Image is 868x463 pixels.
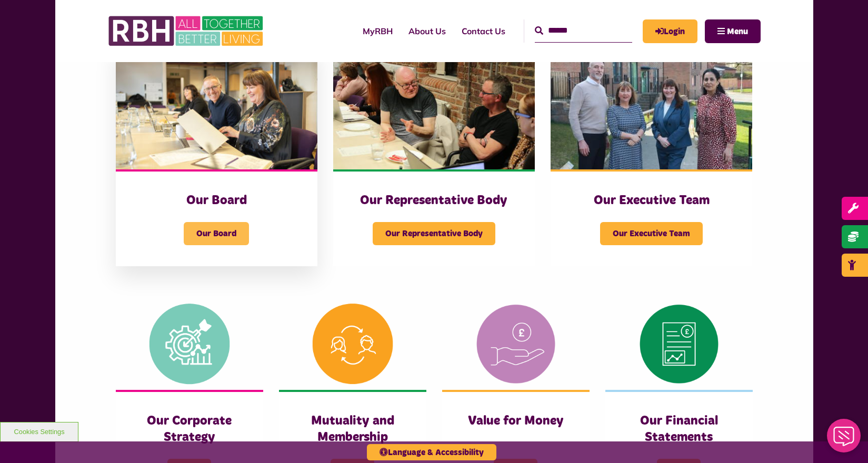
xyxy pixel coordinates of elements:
[333,43,535,266] a: Our Representative Body Our Representative Body
[401,17,454,45] a: About Us
[454,17,513,45] a: Contact Us
[354,193,514,209] h3: Our Representative Body
[137,413,242,446] h3: Our Corporate Strategy
[373,222,495,245] span: Our Representative Body
[279,298,426,390] img: Mutuality
[333,43,535,169] img: Rep Body
[442,298,590,390] img: Value For Money
[572,193,731,209] h3: Our Executive Team
[821,416,868,463] iframe: Netcall Web Assistant for live chat
[626,413,732,446] h3: Our Financial Statements
[116,298,263,390] img: Corporate Strategy
[184,222,249,245] span: Our Board
[605,298,753,390] img: Financial Statement
[600,222,703,245] span: Our Executive Team
[116,43,317,169] img: RBH Board 1
[137,193,296,209] h3: Our Board
[367,444,496,460] button: Language & Accessibility
[705,19,761,43] button: Navigation
[551,43,752,266] a: Our Executive Team Our Executive Team
[300,413,405,446] h3: Mutuality and Membership
[551,43,752,169] img: RBH Executive Team
[535,19,632,42] input: Search
[727,27,748,36] span: Menu
[643,19,697,43] a: MyRBH
[116,43,317,266] a: Our Board Our Board
[108,11,266,52] img: RBH
[463,413,568,429] h3: Value for Money
[355,17,401,45] a: MyRBH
